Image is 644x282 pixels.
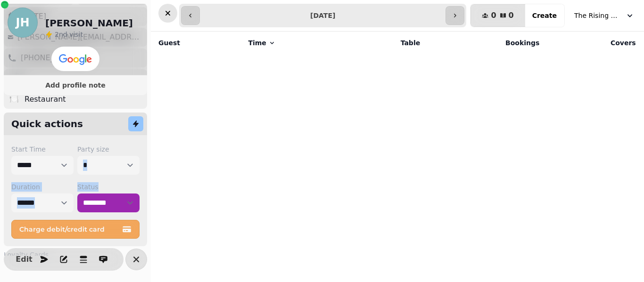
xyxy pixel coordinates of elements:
span: Edit [18,256,30,263]
th: Guest [151,32,242,54]
span: Time [248,38,266,48]
h2: Quick actions [11,117,83,130]
th: Bookings [426,32,545,54]
button: Add profile note [8,79,143,91]
p: visit [55,30,83,39]
p: Restaurant [25,94,66,105]
label: Party size [77,145,140,154]
th: Table [345,32,426,54]
span: Add profile note [15,82,136,89]
button: Time [248,38,275,48]
button: Create [525,4,564,27]
p: 🍽️ [9,94,19,105]
span: Create [532,12,557,19]
span: 0 [509,12,514,19]
span: 0 [491,12,496,19]
span: Charge debit/credit card [19,226,120,233]
button: 00 [471,4,525,27]
span: JH [16,17,29,28]
button: Edit [15,250,33,269]
span: nd [59,31,69,38]
span: 2 [55,31,59,38]
th: Covers [545,32,641,54]
label: Status [77,182,140,192]
label: Duration [11,182,74,192]
span: The Rising Sun [574,11,621,20]
button: Charge debit/credit card [11,220,140,239]
button: The Rising Sun [569,7,640,24]
label: Start Time [11,145,74,154]
h2: [PERSON_NAME] [45,16,133,30]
